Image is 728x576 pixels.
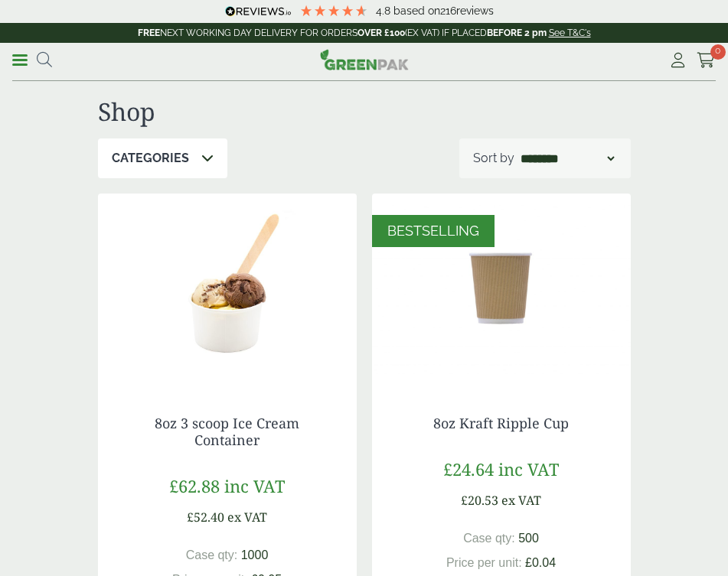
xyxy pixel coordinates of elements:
span: £0.04 [525,556,556,569]
select: Shop order [517,149,617,168]
span: reviews [456,5,494,17]
a: 0 [697,49,716,72]
a: 8oz 3 scoop Ice Cream Container [155,414,299,449]
span: BESTSELLING [387,223,479,239]
span: Case qty: [186,548,238,561]
span: 500 [518,532,539,545]
h1: Shop [98,97,631,126]
span: Case qty: [463,532,515,545]
a: See T&C's [549,28,591,38]
a: 8oz Kraft Ripple Cup [433,414,569,432]
img: GreenPak Supplies [320,49,409,70]
span: £62.88 [169,474,220,497]
span: 4.8 [376,5,393,17]
span: Price per unit: [446,556,522,569]
span: inc VAT [224,474,285,497]
img: 8oz 3 Scoop Ice Cream Container with Ice Cream [98,194,357,385]
div: 4.79 Stars [299,4,368,18]
span: 1000 [241,548,269,561]
strong: FREE [138,28,160,38]
span: Based on [393,5,440,17]
span: inc VAT [498,457,559,480]
span: ex VAT [227,509,267,526]
span: 216 [440,5,456,17]
p: Categories [112,149,189,168]
i: My Account [668,53,687,68]
span: ex VAT [501,492,541,509]
strong: OVER £100 [357,28,405,38]
img: REVIEWS.io [225,6,292,17]
img: 8oz Kraft Ripple Cup-0 [372,194,631,385]
span: £24.64 [443,457,494,480]
span: 0 [710,44,726,60]
p: Sort by [473,149,514,168]
i: Cart [697,53,716,68]
strong: BEFORE 2 pm [487,28,547,38]
span: £20.53 [461,492,498,509]
span: £52.40 [187,509,224,526]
